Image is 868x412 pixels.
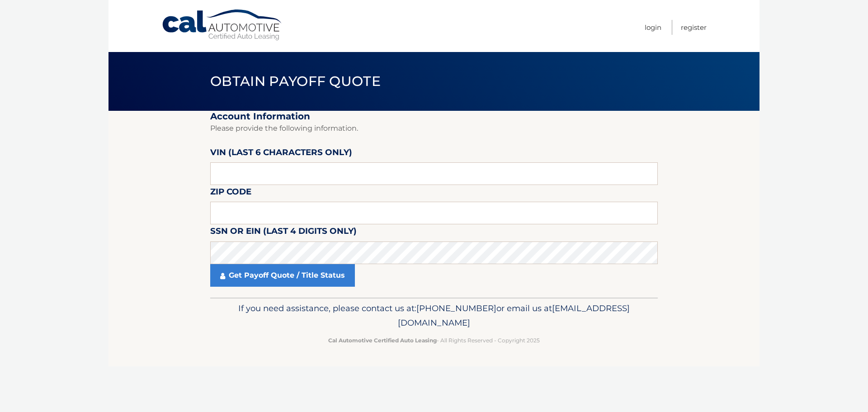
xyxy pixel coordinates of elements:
label: VIN (last 6 characters only) [210,146,352,162]
a: Register [681,20,707,35]
span: Obtain Payoff Quote [210,73,381,90]
span: [PHONE_NUMBER] [416,303,496,313]
a: Cal Automotive [161,9,283,41]
strong: Cal Automotive Certified Auto Leasing [328,337,437,344]
p: If you need assistance, please contact us at: or email us at [216,301,652,330]
label: SSN or EIN (last 4 digits only) [210,224,357,241]
p: - All Rights Reserved - Copyright 2025 [216,336,652,345]
a: Get Payoff Quote / Title Status [210,264,355,287]
label: Zip Code [210,185,251,202]
h2: Account Information [210,111,658,122]
a: Login [645,20,661,35]
p: Please provide the following information. [210,122,658,135]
